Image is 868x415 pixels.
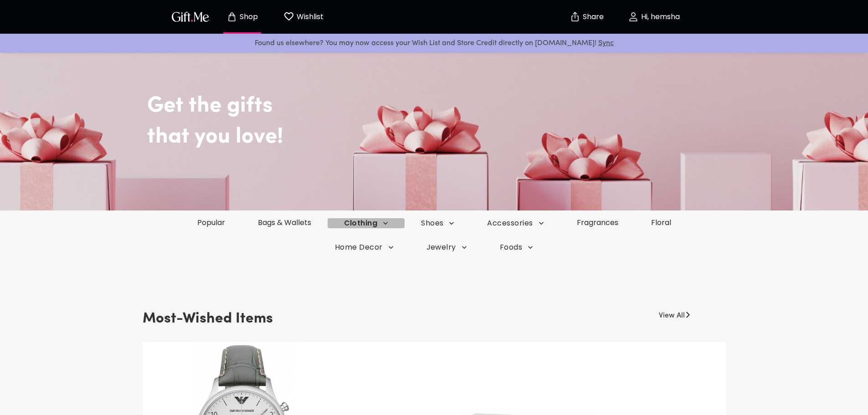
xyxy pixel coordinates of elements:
h2: Get the gifts [147,66,762,119]
button: Home Decor [318,242,410,252]
span: Clothing [344,218,389,228]
button: Jewelry [410,242,483,252]
p: Wishlist [294,11,324,23]
img: secure [570,11,580,22]
p: Share [580,13,604,21]
span: Accessories [487,218,544,228]
p: Hi, hemsha [639,13,680,21]
span: Home Decor [335,242,394,252]
a: Popular [181,217,241,228]
span: Shoes [421,218,454,228]
p: Found us elsewhere? You may now access your Wish List and Store Credit directly on [DOMAIN_NAME]! [7,37,861,49]
h3: Most-Wished Items [143,307,273,331]
button: GiftMe Logo [169,11,212,22]
a: Sync [598,40,614,47]
button: Accessories [471,218,560,228]
button: Clothing [328,218,405,228]
img: GiftMe Logo [170,10,211,23]
button: Hi, hemsha [608,2,699,31]
a: Fragrances [560,217,635,228]
p: Shop [237,13,258,21]
span: Jewelry [426,242,467,252]
button: Share [571,1,603,33]
button: Foods [483,242,550,252]
h2: that you love! [147,124,762,150]
a: Bags & Wallets [241,217,328,228]
button: Shoes [405,218,471,228]
button: Wishlist page [278,2,329,31]
button: Store page [217,2,267,31]
span: Foods [500,242,533,252]
a: Floral [635,217,688,228]
a: View All [659,307,685,321]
